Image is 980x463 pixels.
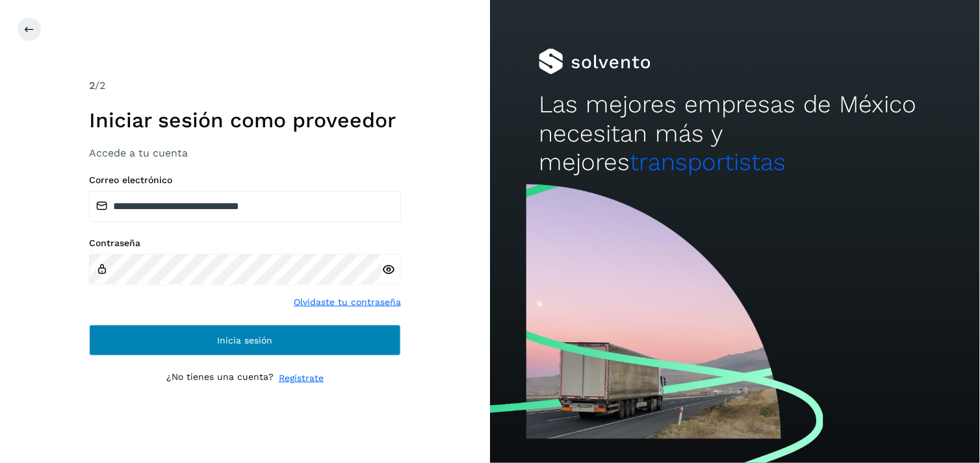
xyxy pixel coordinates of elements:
button: Inicia sesión [89,325,401,356]
a: Olvidaste tu contraseña [294,295,401,309]
span: 2 [89,79,95,92]
label: Correo electrónico [89,175,401,186]
h1: Iniciar sesión como proveedor [89,108,401,132]
p: ¿No tienes una cuenta? [166,371,274,385]
div: /2 [89,78,401,94]
a: Regístrate [279,371,324,385]
h3: Accede a tu cuenta [89,147,401,159]
span: Inicia sesión [218,336,273,345]
span: transportistas [630,148,786,176]
label: Contraseña [89,238,401,249]
h2: Las mejores empresas de México necesitan más y mejores [539,90,931,177]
